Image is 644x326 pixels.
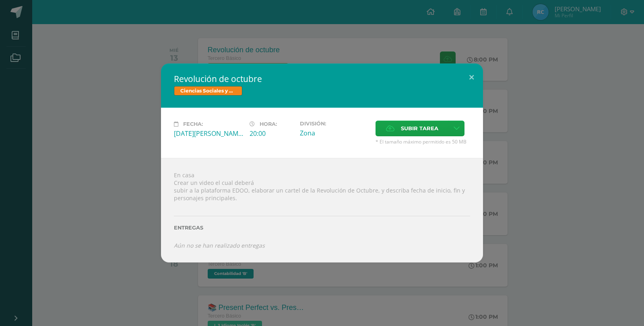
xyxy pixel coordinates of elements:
div: 20:00 [250,129,293,138]
div: Zona [300,129,369,137]
label: División: [300,121,369,127]
i: Aún no se han realizado entregas [174,242,265,249]
span: Subir tarea [401,121,438,136]
span: Ciencias Sociales y Formación Ciudadana [174,86,242,96]
label: Entregas [174,225,470,231]
div: [DATE][PERSON_NAME] [174,129,243,138]
button: Close (Esc) [460,64,483,91]
span: Hora: [260,121,277,127]
div: En casa Crear un video el cual deberá subir a la plataforma EDOO, elaborar un cartel de la Revolu... [161,158,483,262]
span: * El tamaño máximo permitido es 50 MB [376,138,470,145]
h2: Revolución de octubre [174,73,470,84]
span: Fecha: [183,121,203,127]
